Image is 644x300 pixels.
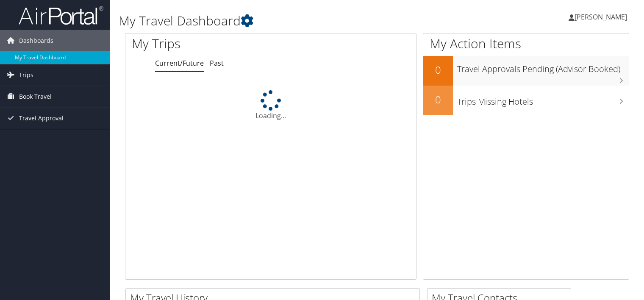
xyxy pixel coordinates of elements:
h1: My Trips [132,35,289,53]
h1: My Travel Dashboard [119,12,463,30]
a: 0Trips Missing Hotels [423,86,629,115]
h3: Travel Approvals Pending (Advisor Booked) [457,59,629,75]
span: Travel Approval [19,108,64,129]
span: [PERSON_NAME] [575,12,627,22]
h1: My Action Items [423,35,629,53]
h3: Trips Missing Hotels [457,92,629,108]
h2: 0 [423,92,453,107]
a: 0Travel Approvals Pending (Advisor Booked) [423,56,629,86]
span: Book Travel [19,86,52,107]
a: Past [210,58,224,68]
a: Current/Future [155,58,204,68]
h2: 0 [423,63,453,77]
img: airportal-logo.png [19,6,103,25]
div: Loading... [125,90,416,121]
a: [PERSON_NAME] [569,4,636,30]
span: Trips [19,64,33,86]
span: Dashboards [19,30,53,51]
